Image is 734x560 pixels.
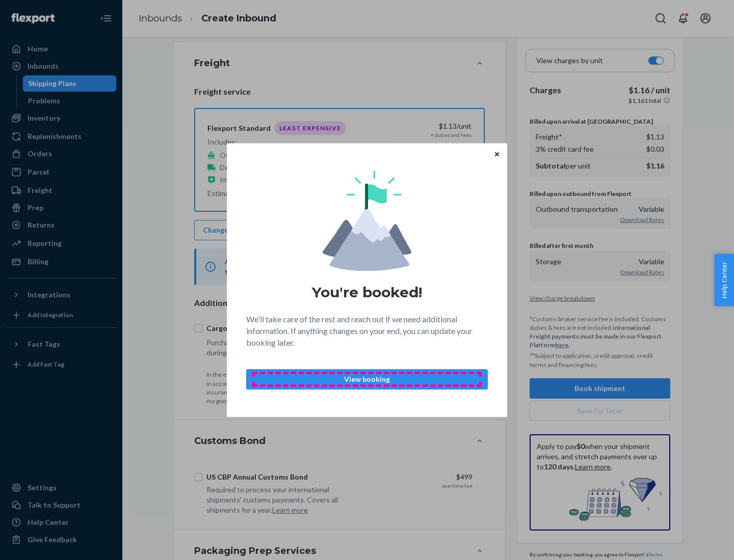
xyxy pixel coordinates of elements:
h1: You're booked! [312,283,422,301]
img: svg+xml,%3Csvg%20viewBox%3D%220%200%20174%20197%22%20fill%3D%22none%22%20xmlns%3D%22http%3A%2F%2F... [323,171,411,271]
button: Close [492,148,502,159]
button: View booking [246,369,488,389]
p: View booking [255,374,479,384]
p: We'll take care of the rest and reach out if we need additional information. If anything changes ... [246,314,488,349]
